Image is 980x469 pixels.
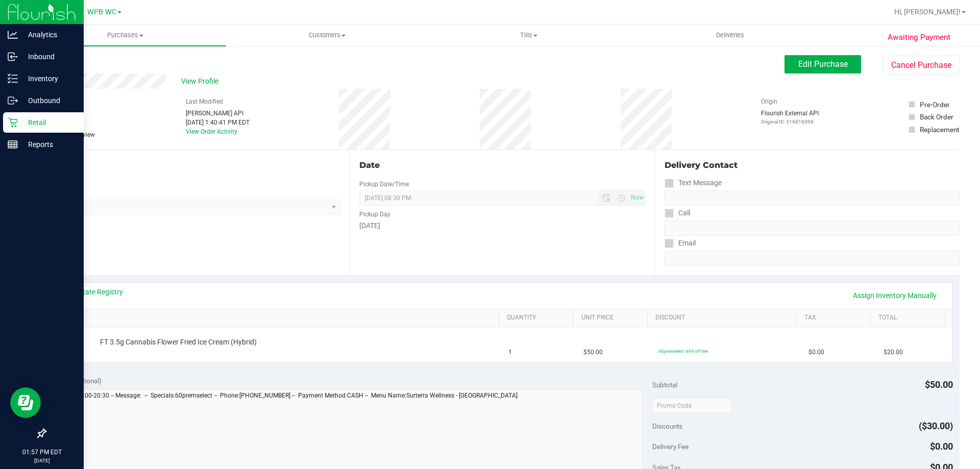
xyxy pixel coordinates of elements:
span: Awaiting Payment [888,32,950,43]
span: $50.00 [583,348,603,357]
input: Promo Code [652,398,731,413]
p: Retail [18,116,79,129]
p: Outbound [18,94,79,107]
span: Delivery Fee [652,442,689,451]
div: [DATE] 1:40:41 PM EDT [186,118,250,127]
span: Subtotal [652,381,677,389]
inline-svg: Inventory [8,73,18,84]
inline-svg: Analytics [8,30,18,40]
span: Hi, [PERSON_NAME]! [894,8,961,16]
span: $20.00 [884,348,903,357]
span: $0.00 [808,348,824,357]
button: Edit Purchase [785,55,861,73]
label: Call [665,206,690,220]
a: Discount [655,314,792,322]
a: View State Registry [62,287,123,297]
iframe: Resource center [10,387,41,418]
p: Analytics [18,29,79,41]
div: Delivery Contact [665,159,960,171]
inline-svg: Reports [8,139,18,150]
div: [PERSON_NAME] API [186,109,250,118]
label: Origin [761,97,777,106]
a: Tills [428,24,629,46]
span: Tills [428,31,629,40]
div: Replacement [920,125,959,135]
span: Customers [227,31,427,40]
inline-svg: Outbound [8,95,18,106]
p: Inventory [18,72,79,85]
div: Location [45,159,340,171]
span: View Profile [181,76,222,87]
a: Deliveries [629,24,831,46]
div: Pre-Order [920,100,950,110]
label: Last Modified [186,97,223,106]
p: Reports [18,138,79,151]
a: Total [878,314,941,322]
label: Pickup Date/Time [359,180,409,189]
span: $50.00 [925,379,953,390]
span: Edit Purchase [798,59,848,69]
div: Flourish External API [761,109,819,126]
span: 60premselect: 60% off line [658,349,708,354]
a: Assign Inventory Manually [846,287,943,304]
p: 01:57 PM EDT [5,448,79,457]
span: FT 3.5g Cannabis Flower Fried Ice Cream (Hybrid) [100,337,257,347]
a: View Order Activity [186,128,237,135]
span: WPB WC [87,8,116,16]
span: Deliveries [702,31,758,40]
div: Date [359,159,645,171]
label: Text Message [665,176,722,190]
label: Email [665,236,696,251]
p: Inbound [18,51,79,63]
div: [DATE] [359,220,645,231]
span: Purchases [24,31,226,40]
inline-svg: Inbound [8,52,18,62]
a: Unit Price [581,314,644,322]
span: 1 [508,348,512,357]
a: Tax [804,314,867,322]
a: Customers [226,24,428,46]
span: ($30.00) [919,421,953,431]
label: Pickup Day [359,210,390,219]
p: [DATE] [5,457,79,464]
a: Purchases [24,24,226,46]
p: Original ID: 316816098 [761,118,819,126]
input: Format: (999) 999-9999 [665,220,960,236]
span: $0.00 [930,441,953,452]
input: Format: (999) 999-9999 [665,190,960,206]
a: Quantity [507,314,569,322]
span: Discounts [652,417,682,435]
button: Cancel Purchase [883,56,960,75]
div: Back Order [920,112,953,122]
a: SKU [60,314,495,322]
inline-svg: Retail [8,117,18,128]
